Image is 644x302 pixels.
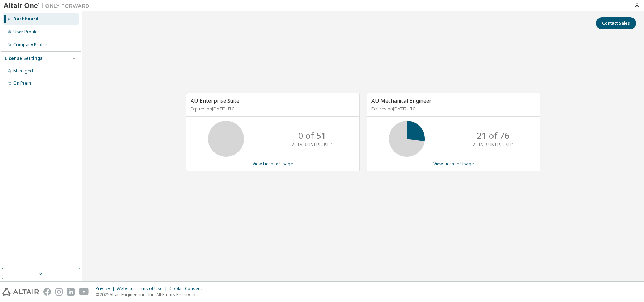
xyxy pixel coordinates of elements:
[13,29,38,35] div: User Profile
[96,286,117,292] div: Privacy
[433,161,474,167] a: View License Usage
[55,288,63,296] img: instagram.svg
[371,106,534,112] p: Expires on [DATE] UTC
[2,288,39,296] img: altair_logo.svg
[13,68,33,74] div: Managed
[4,2,93,9] img: Altair One
[43,288,51,296] img: facebook.svg
[191,106,353,112] p: Expires on [DATE] UTC
[96,292,206,298] p: © 2025 Altair Engineering, Inc. All Rights Reserved.
[473,142,514,148] p: ALTAIR UNITS USED
[298,129,326,142] p: 0 of 51
[13,42,47,48] div: Company Profile
[117,286,169,292] div: Website Terms of Use
[253,161,293,167] a: View License Usage
[169,286,206,292] div: Cookie Consent
[5,56,43,61] div: License Settings
[371,97,432,104] span: AU Mechanical Engineer
[67,288,75,296] img: linkedin.svg
[292,142,333,148] p: ALTAIR UNITS USED
[477,129,510,142] p: 21 of 76
[79,288,89,296] img: youtube.svg
[191,97,239,104] span: AU Enterprise Suite
[13,80,31,86] div: On Prem
[13,16,38,22] div: Dashboard
[596,17,636,29] button: Contact Sales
